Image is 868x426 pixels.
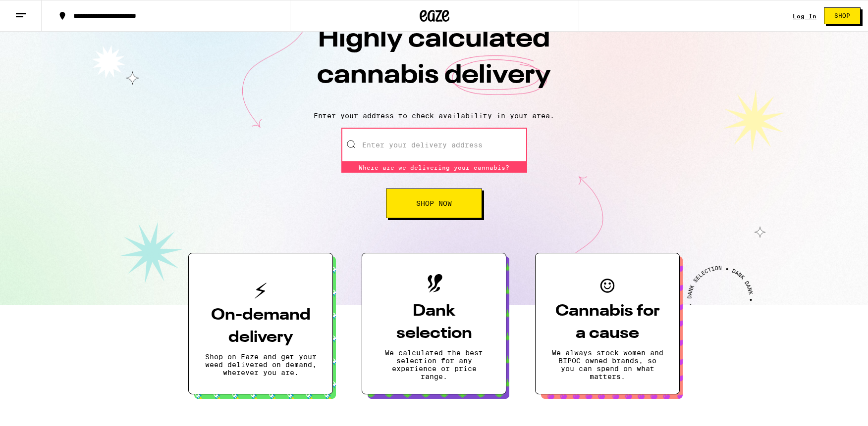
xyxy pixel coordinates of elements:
p: Enter your address to check availability in your area. [10,112,858,120]
a: Shop [816,7,868,24]
h3: Cannabis for a cause [551,300,663,345]
button: On-demand deliveryShop on Eaze and get your weed delivered on demand, wherever you are. [188,253,333,394]
p: We always stock women and BIPOC owned brands, so you can spend on what matters. [551,349,663,380]
h3: Dank selection [378,300,490,345]
h1: Highly calculated cannabis delivery [261,22,607,104]
button: Shop Now [386,189,482,218]
p: We calculated the best selection for any experience or price range. [378,349,490,380]
button: Shop [824,7,861,24]
div: Where are we delivering your cannabis? [341,162,527,173]
span: Shop [834,13,850,19]
button: Cannabis for a causeWe always stock women and BIPOC owned brands, so you can spend on what matters. [535,253,680,394]
a: Log In [793,13,816,19]
input: Enter your delivery address [341,128,527,162]
span: Shop Now [416,200,452,207]
button: Dank selectionWe calculated the best selection for any experience or price range. [362,253,506,394]
h3: On-demand delivery [205,304,317,349]
span: Hi. Need any help? [6,7,71,15]
p: Shop on Eaze and get your weed delivered on demand, wherever you are. [205,353,317,377]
